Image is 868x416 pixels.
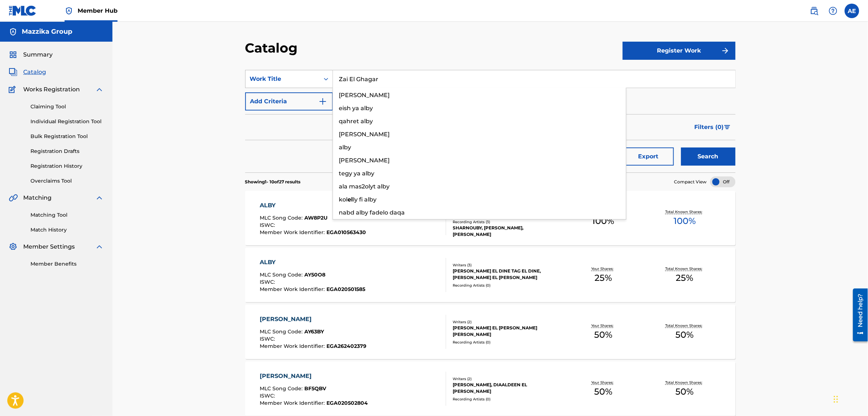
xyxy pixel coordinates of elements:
span: Matching [23,194,52,202]
a: Claiming Tool [30,103,104,111]
p: Showing 1 - 10 of 27 results [245,179,301,185]
span: BF5QBV [304,385,326,392]
div: Recording Artists ( 0 ) [453,340,563,345]
span: 50 % [676,328,694,341]
img: help [829,7,838,15]
a: CatalogCatalog [9,68,46,76]
img: Top Rightsholder [65,7,73,15]
span: MLC Song Code : [260,328,304,335]
div: Work Title [250,75,315,83]
div: Writers ( 3 ) [453,262,563,268]
span: tegy ya alby [339,170,375,177]
span: ly fi alby [353,196,377,203]
strong: el [348,196,353,203]
span: 25 % [676,271,694,284]
div: User Menu [845,4,859,18]
button: Register Work [623,42,736,60]
div: Recording Artists ( 0 ) [453,283,563,288]
a: Match History [30,226,104,234]
iframe: Chat Widget [832,381,868,416]
button: Add Criteria [245,92,333,111]
span: 50 % [594,328,612,341]
div: Help [826,4,840,18]
div: [PERSON_NAME] EL DINE TAG EL DINE, [PERSON_NAME] EL [PERSON_NAME] [453,268,563,281]
a: SummarySummary [9,50,53,59]
p: Total Known Shares: [666,323,704,328]
iframe: Resource Center [848,286,868,344]
img: 9d2ae6d4665cec9f34b9.svg [318,97,327,106]
img: f7272a7cc735f4ea7f67.svg [721,46,730,55]
span: Member Work Identifier : [260,286,326,292]
div: Writers ( 2 ) [453,376,563,382]
p: Total Known Shares: [666,209,704,215]
span: [PERSON_NAME] [339,92,390,99]
span: AY50O8 [304,271,325,278]
button: Search [681,147,736,166]
p: Total Known Shares: [666,380,704,385]
button: Export [623,147,674,166]
div: [PERSON_NAME] [260,372,368,380]
img: search [810,7,819,15]
img: MLC Logo [9,5,37,16]
span: ala mas2olyt alby [339,183,390,190]
img: Accounts [9,28,17,36]
span: Member Hub [78,7,118,15]
div: [PERSON_NAME], DIAALDEEN EL [PERSON_NAME] [453,382,563,395]
span: Summary [23,50,53,59]
span: Member Work Identifier : [260,400,326,406]
span: Catalog [23,68,46,76]
span: MLC Song Code : [260,271,304,278]
span: ISWC : [260,222,277,228]
img: expand [95,242,104,251]
div: ALBY [260,258,365,267]
span: ISWC : [260,279,277,285]
a: ALBYMLC Song Code:AY50O8ISWC:Member Work Identifier:EGA020501585Writers (3)[PERSON_NAME] EL DINE ... [245,248,736,302]
span: Filters ( 0 ) [695,123,724,132]
span: kol [339,196,348,203]
h5: Mazzika Group [22,28,72,36]
img: Works Registration [9,85,18,94]
a: [PERSON_NAME]MLC Song Code:AY63BYISWC:Member Work Identifier:EGA262402379Writers (2)[PERSON_NAME]... [245,305,736,359]
span: 100 % [674,215,696,228]
span: Member Work Identifier : [260,343,326,349]
a: Individual Registration Tool [30,118,104,125]
span: MLC Song Code : [260,215,304,221]
img: expand [95,85,104,94]
img: Summary [9,50,17,59]
span: Works Registration [23,85,80,94]
p: Your Shares: [591,323,615,328]
span: 50 % [594,385,612,398]
a: Registration History [30,162,104,170]
a: Overclaims Tool [30,177,104,185]
a: ALBYMLC Song Code:AW8P2UISWC:Member Work Identifier:EGA010563430Writers (2)[PERSON_NAME] EL [PERS... [245,191,736,245]
span: 50 % [676,385,694,398]
span: EGA262402379 [326,343,366,349]
span: ISWC : [260,336,277,342]
span: EGA020502804 [326,400,368,406]
p: Total Known Shares: [666,266,704,271]
button: Filters (0) [690,118,736,136]
span: [PERSON_NAME] [339,157,390,164]
p: Your Shares: [591,266,615,271]
a: Public Search [807,4,822,18]
img: Matching [9,194,18,202]
a: Bulk Registration Tool [30,133,104,140]
span: 100 % [592,215,614,228]
a: [PERSON_NAME]MLC Song Code:BF5QBVISWC:Member Work Identifier:EGA020502804Writers (2)[PERSON_NAME]... [245,362,736,416]
span: qahret alby [339,118,373,125]
span: nabd alby fadelo daqa [339,209,405,216]
div: Drag [834,388,838,410]
span: Member Settings [23,242,75,251]
div: Recording Artists ( 3 ) [453,219,563,225]
span: MLC Song Code : [260,385,304,392]
span: AW8P2U [304,215,328,221]
img: Member Settings [9,242,17,251]
span: EGA010563430 [326,229,366,236]
div: [PERSON_NAME] EL [PERSON_NAME] [PERSON_NAME] [453,325,563,338]
img: expand [95,194,104,202]
span: eish ya alby [339,105,373,112]
span: Member Work Identifier : [260,229,326,236]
